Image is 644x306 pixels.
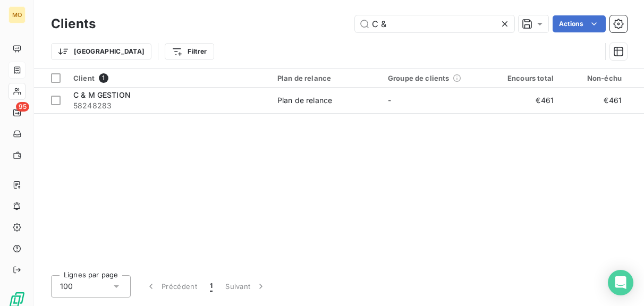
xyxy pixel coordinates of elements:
[73,90,131,99] span: C & M GESTION
[560,88,628,113] td: €461
[16,102,29,112] span: 95
[210,281,213,292] span: 1
[9,6,26,23] div: MO
[277,74,375,82] div: Plan de relance
[388,96,391,105] span: -
[51,43,151,60] button: [GEOGRAPHIC_DATA]
[139,275,204,297] button: Précédent
[277,95,332,106] div: Plan de relance
[204,275,219,297] button: 1
[219,275,273,297] button: Suivant
[553,15,606,32] button: Actions
[51,14,96,33] h3: Clients
[492,88,560,113] td: €461
[388,74,450,82] span: Groupe de clients
[99,73,108,83] span: 1
[73,74,95,82] span: Client
[9,104,25,121] a: 95
[355,15,514,32] input: Rechercher
[608,270,633,295] div: Open Intercom Messenger
[498,74,554,82] div: Encours total
[73,100,265,111] span: 58248283
[60,281,73,292] span: 100
[165,43,214,60] button: Filtrer
[566,74,622,82] div: Non-échu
